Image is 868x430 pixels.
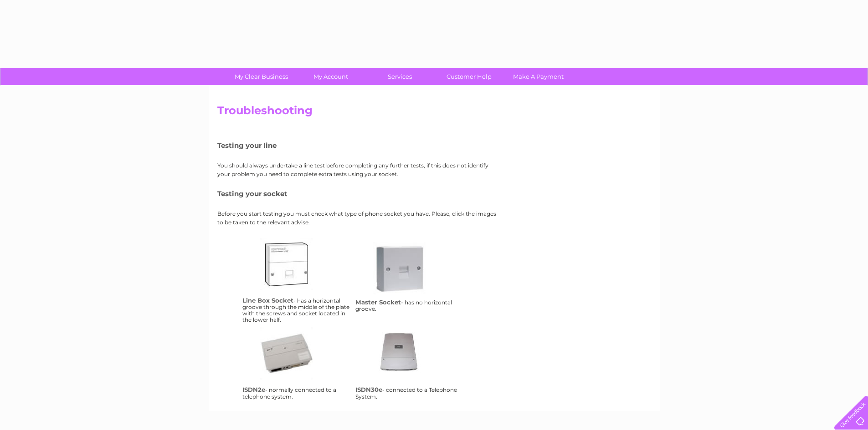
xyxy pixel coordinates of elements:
h4: Master Socket [355,298,401,306]
a: My Account [293,68,368,85]
p: You should always undertake a line test before completing any further tests, if this does not ide... [217,161,500,178]
h5: Testing your socket [217,190,500,197]
h2: Troubleshooting [217,104,651,121]
a: Services [362,68,437,85]
td: - normally connected to a telephone system. [240,325,353,402]
a: isdn30e [373,327,446,400]
td: - has no horizontal groove. [353,236,466,325]
a: Make A Payment [501,68,576,85]
h5: Testing your line [217,142,500,149]
td: - connected to a Telephone System. [353,325,466,402]
h4: ISDN30e [355,386,382,393]
a: lbs [260,238,333,311]
a: ms [373,242,446,315]
a: Customer Help [431,68,507,85]
h4: ISDN2e [242,386,265,393]
a: My Clear Business [224,68,299,85]
a: isdn2e [260,327,333,400]
td: - has a horizontal groove through the middle of the plate with the screws and socket located in t... [240,236,353,325]
h4: Line Box Socket [242,297,293,304]
p: Before you start testing you must check what type of phone socket you have. Please, click the ima... [217,209,500,227]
